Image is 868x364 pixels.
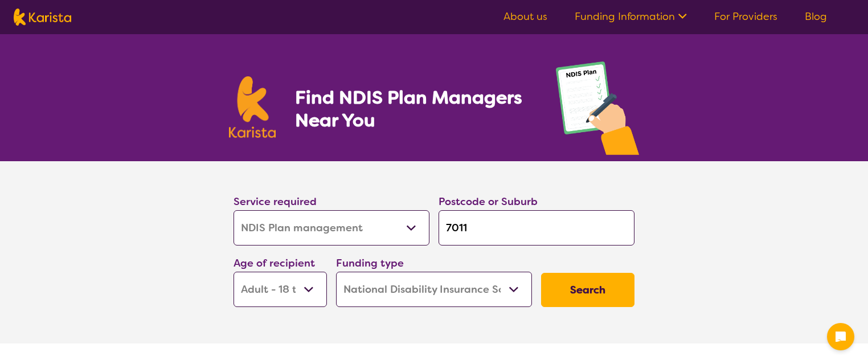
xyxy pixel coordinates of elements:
input: Type [439,210,634,246]
label: Service required [234,195,317,208]
a: Funding Information [575,10,687,23]
h1: Find NDIS Plan Managers Near You [295,86,533,132]
img: Karista logo [14,9,71,26]
a: About us [503,10,547,23]
label: Funding type [336,256,404,270]
label: Postcode or Suburb [439,195,538,208]
label: Age of recipient [234,256,315,270]
a: Blog [805,10,827,23]
button: Search [541,273,634,307]
a: For Providers [714,10,777,23]
img: plan-management [556,62,639,161]
img: Karista logo [229,76,276,138]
